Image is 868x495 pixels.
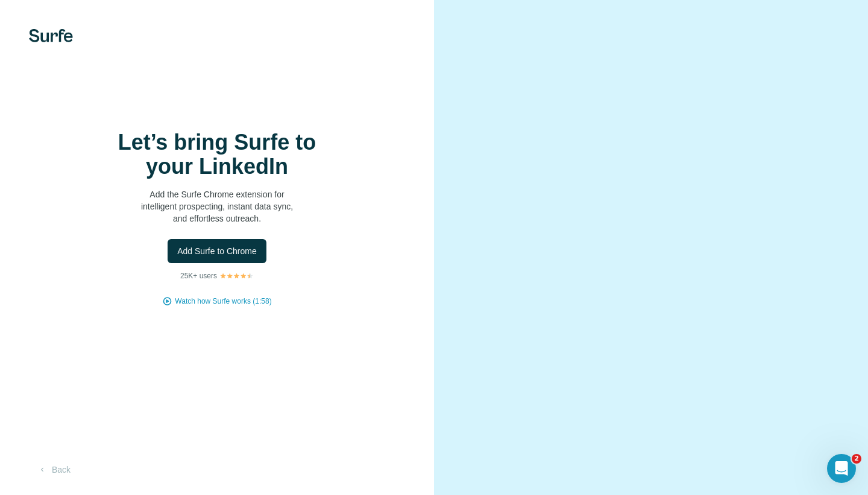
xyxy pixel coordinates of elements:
img: Surfe's logo [29,29,73,42]
img: Rating Stars [219,272,254,279]
h1: Let’s bring Surfe to your LinkedIn [96,130,338,179]
span: Add Surfe to Chrome [177,245,257,257]
button: Watch how Surfe works (1:58) [175,296,271,307]
iframe: Intercom live chat [827,454,856,483]
button: Back [29,459,79,481]
p: Add the Surfe Chrome extension for intelligent prospecting, instant data sync, and effortless out... [96,188,338,225]
span: 2 [852,454,861,464]
button: Add Surfe to Chrome [168,239,266,263]
p: 25K+ users [180,270,217,281]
